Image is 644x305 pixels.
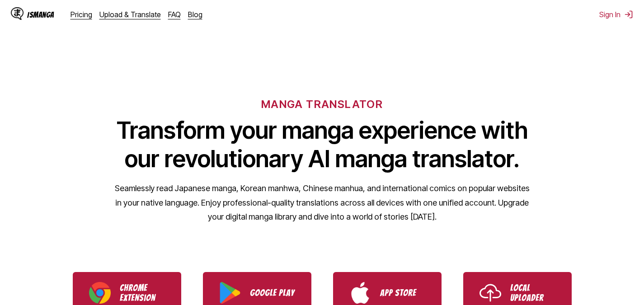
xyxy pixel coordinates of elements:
[219,282,241,304] img: Google Play logo
[11,7,24,20] img: IsManga Logo
[380,288,425,298] p: App Store
[261,98,383,111] h6: MANGA TRANSLATOR
[114,181,530,224] p: Seamlessly read Japanese manga, Korean manhwa, Chinese manhua, and international comics on popula...
[71,10,92,19] a: Pricing
[599,10,633,19] button: Sign In
[349,282,371,304] img: App Store logo
[11,7,71,22] a: IsManga LogoIsManga
[250,288,295,298] p: Google Play
[27,10,54,19] div: IsManga
[168,10,181,19] a: FAQ
[114,116,530,173] h1: Transform your manga experience with our revolutionary AI manga translator.
[510,283,555,303] p: Local Uploader
[479,282,501,304] img: Upload icon
[188,10,202,19] a: Blog
[89,282,111,304] img: Chrome logo
[624,10,633,19] img: Sign out
[120,283,165,303] p: Chrome Extension
[99,10,161,19] a: Upload & Translate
